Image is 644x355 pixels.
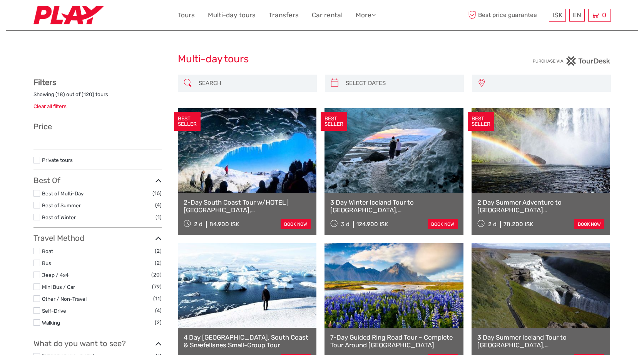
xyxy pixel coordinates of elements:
a: Bus [42,260,51,266]
span: (4) [155,201,162,210]
span: (2) [155,247,162,255]
a: Transfers [269,10,299,21]
input: SEARCH [196,77,313,90]
div: 84.900 ISK [209,221,239,228]
h3: What do you want to see? [33,339,162,348]
span: Best price guarantee [467,9,547,22]
a: 2 Day Summer Adventure to [GEOGRAPHIC_DATA] [GEOGRAPHIC_DATA], Glacier Hiking, [GEOGRAPHIC_DATA],... [477,198,605,214]
a: 3 Day Summer Iceland Tour to [GEOGRAPHIC_DATA], [GEOGRAPHIC_DATA] with Glacier Lagoon & Glacier Hike [477,333,605,349]
span: (11) [153,294,162,303]
a: Mini Bus / Car [42,284,75,290]
a: Clear all filters [33,103,67,109]
a: Boat [42,248,53,254]
span: (79) [152,282,162,291]
a: 3 Day Winter Iceland Tour to [GEOGRAPHIC_DATA], [GEOGRAPHIC_DATA], [GEOGRAPHIC_DATA] and [GEOGRAP... [330,198,458,214]
a: Tours [178,10,195,21]
a: book now [281,219,311,229]
span: (16) [152,189,162,198]
input: SELECT DATES [343,77,460,90]
div: BEST SELLER [174,112,201,131]
a: Best of Summer [42,202,81,208]
span: 2 d [488,221,497,228]
a: Best of Multi-Day [42,190,84,197]
span: ISK [552,11,562,19]
label: 120 [84,91,92,98]
span: (4) [155,306,162,315]
div: EN [569,9,585,22]
span: (1) [156,213,162,222]
a: Private tours [42,157,73,163]
a: Car rental [312,10,343,21]
img: PurchaseViaTourDesk.png [532,56,611,66]
div: 124.900 ISK [356,221,388,228]
a: More [356,10,376,21]
a: Jeep / 4x4 [42,272,69,278]
a: book now [428,219,458,229]
a: Multi-day tours [208,10,256,21]
span: (2) [155,318,162,327]
strong: Filters [33,78,56,87]
span: 3 d [341,221,350,228]
div: Showing ( ) out of ( ) tours [33,91,162,103]
div: BEST SELLER [321,112,347,131]
a: Self-Drive [42,308,66,314]
a: 2-Day South Coast Tour w/HOTEL | [GEOGRAPHIC_DATA], [GEOGRAPHIC_DATA], [GEOGRAPHIC_DATA] & Waterf... [184,198,311,214]
a: Best of Winter [42,214,76,220]
a: 4 Day [GEOGRAPHIC_DATA], South Coast & Snæfellsnes Small-Group Tour [184,333,311,349]
span: (20) [151,270,162,279]
a: Other / Non-Travel [42,296,87,302]
span: (2) [155,258,162,267]
a: 7-Day Guided Ring Road Tour – Complete Tour Around [GEOGRAPHIC_DATA] [330,333,458,349]
span: 2 d [194,221,202,228]
img: Fly Play [33,6,104,25]
label: 18 [57,91,63,98]
h3: Travel Method [33,233,162,243]
h1: Multi-day tours [178,53,467,65]
div: BEST SELLER [468,112,494,131]
div: 78.200 ISK [503,221,533,228]
h3: Best Of [33,176,162,185]
h3: Price [33,122,162,131]
a: book now [574,219,604,229]
span: 0 [601,11,607,19]
a: Walking [42,320,60,326]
